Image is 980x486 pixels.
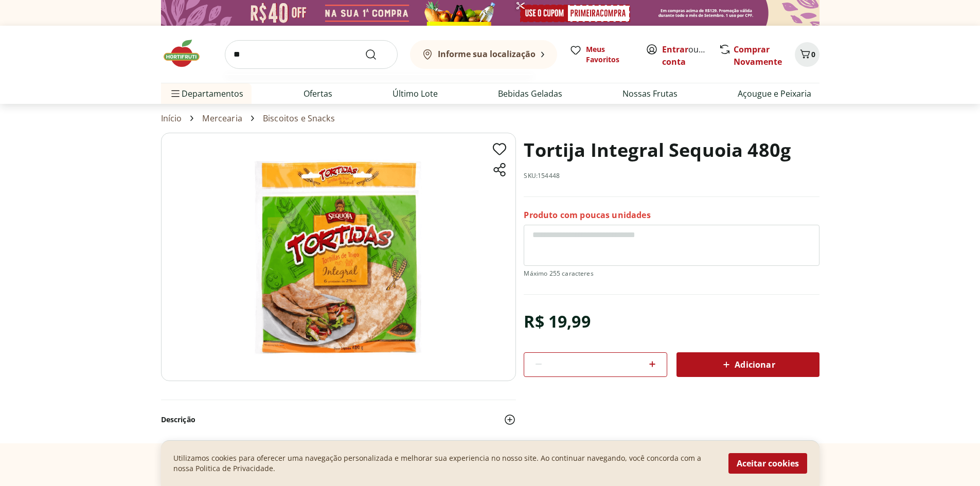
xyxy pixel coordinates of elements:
a: Meus Favoritos [569,44,633,65]
button: Menu [169,81,182,106]
div: R$ 19,99 [524,307,590,336]
img: Hortifruti [161,38,212,69]
button: Adicionar [676,352,819,377]
a: Último Lote [393,87,438,100]
a: Criar conta [662,44,719,67]
h1: Tortija Integral Sequoia 480g [524,133,791,168]
button: Aceitar cookies [728,453,807,474]
button: Descrição [161,408,516,431]
a: Açougue e Peixaria [738,87,811,100]
p: SKU: 154448 [524,172,560,180]
a: Nossas Frutas [622,87,678,100]
a: Bebidas Geladas [498,87,562,100]
button: Submit Search [365,48,389,61]
span: Departamentos [169,81,243,106]
button: Carrinho [795,42,819,67]
a: Início [161,114,182,123]
p: Produto com poucas unidades [524,209,650,221]
a: Entrar [662,44,688,55]
input: search [225,40,398,69]
span: Adicionar [720,358,775,371]
img: Principal [161,133,516,381]
a: Ofertas [304,87,332,100]
a: Biscoitos e Snacks [263,114,335,123]
span: ou [662,43,708,68]
b: Informe sua localização [438,48,536,60]
a: Mercearia [202,114,242,123]
p: Utilizamos cookies para oferecer uma navegação personalizada e melhorar sua experiencia no nosso ... [173,453,716,474]
a: Comprar Novamente [734,44,782,67]
button: Informe sua localização [410,40,557,69]
span: Meus Favoritos [586,44,633,65]
span: 0 [811,49,815,59]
